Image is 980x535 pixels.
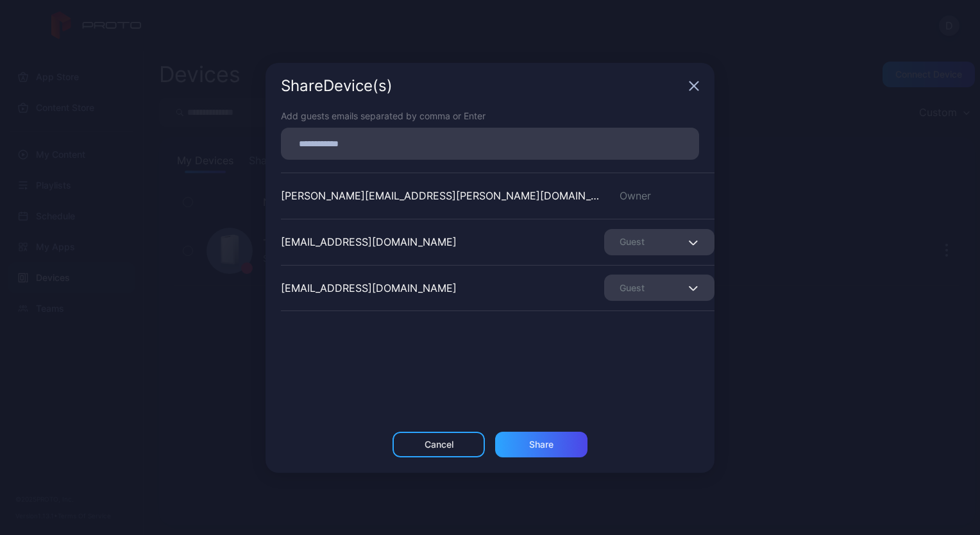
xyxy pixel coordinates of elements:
div: Cancel [425,439,453,450]
button: Guest [604,229,714,255]
div: [EMAIL_ADDRESS][DOMAIN_NAME] [281,280,457,296]
div: [PERSON_NAME][EMAIL_ADDRESS][PERSON_NAME][DOMAIN_NAME] [281,188,604,203]
div: [EMAIL_ADDRESS][DOMAIN_NAME] [281,234,457,250]
div: Add guests emails separated by comma or Enter [281,109,699,123]
div: Owner [604,188,714,203]
div: Share [529,439,553,450]
button: Cancel [393,432,485,457]
button: Share [495,432,587,457]
div: Share Device (s) [281,78,684,94]
button: Guest [604,275,714,301]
